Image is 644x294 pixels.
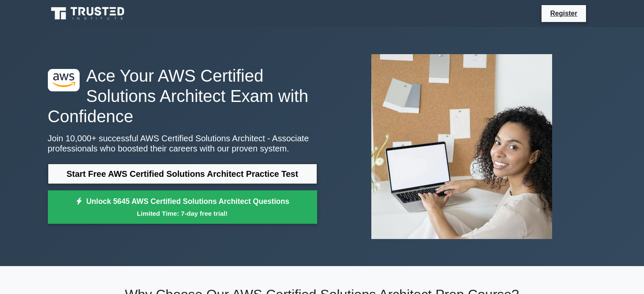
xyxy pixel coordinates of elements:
[545,8,582,19] a: Register
[48,133,317,154] p: Join 10,000+ successful AWS Certified Solutions Architect - Associate professionals who boosted t...
[48,66,317,126] h1: Ace Your AWS Certified Solutions Architect Exam with Confidence
[58,209,307,218] small: Limited Time: 7-day free trial!
[48,164,317,184] a: Start Free AWS Certified Solutions Architect Practice Test
[48,190,317,224] a: Unlock 5645 AWS Certified Solutions Architect QuestionsLimited Time: 7-day free trial!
